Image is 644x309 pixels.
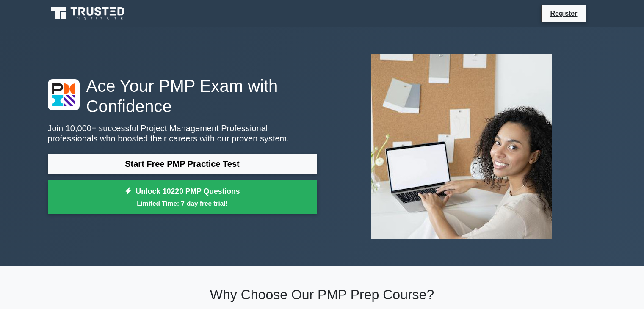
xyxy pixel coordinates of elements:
[58,199,307,208] small: Limited Time: 7-day free trial!
[48,180,317,214] a: Unlock 10220 PMP QuestionsLimited Time: 7-day free trial!
[48,287,597,303] h2: Why Choose Our PMP Prep Course?
[545,8,582,19] a: Register
[48,76,317,116] h1: Ace Your PMP Exam with Confidence
[48,123,317,143] p: Join 10,000+ successful Project Management Professional professionals who boosted their careers w...
[48,154,317,174] a: Start Free PMP Practice Test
